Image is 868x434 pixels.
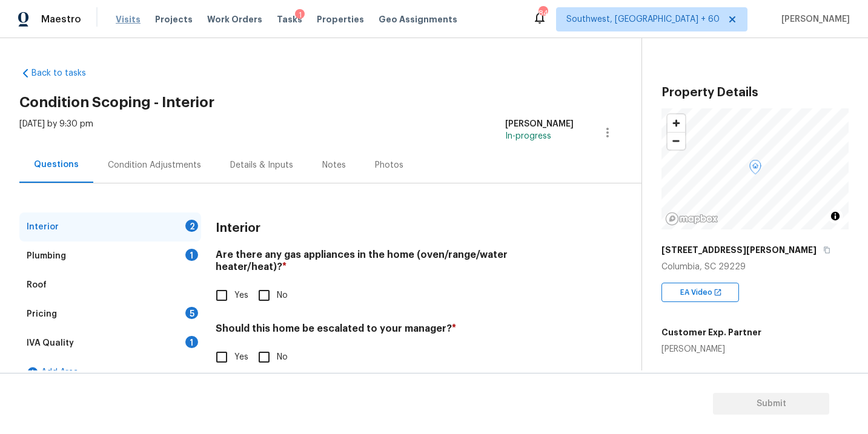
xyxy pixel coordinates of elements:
[216,222,260,234] h3: Interior
[27,337,74,349] div: IVA Quality
[277,289,288,302] span: No
[27,279,47,291] div: Roof
[322,159,346,171] div: Notes
[216,249,574,278] h4: Are there any gas appliances in the home (oven/range/water heater/heat)?
[749,160,761,179] div: Map marker
[661,326,761,338] h5: Customer Exp. Partner
[116,13,141,25] span: Visits
[661,87,849,99] h3: Property Details
[832,209,839,223] span: Toggle attribution
[41,13,81,25] span: Maestro
[19,118,93,147] div: [DATE] by 9:30 pm
[714,288,722,297] img: Open In New Icon
[668,133,685,150] span: Zoom out
[538,7,547,19] div: 846
[19,96,641,108] h2: Condition Scoping - Interior
[295,9,305,21] div: 1
[668,114,685,132] button: Zoom in
[828,209,843,223] button: Toggle attribution
[185,220,198,232] div: 2
[777,13,850,25] span: [PERSON_NAME]
[661,108,849,229] canvas: Map
[216,323,574,340] h4: Should this home be escalated to your manager?
[27,221,59,233] div: Interior
[234,351,248,364] span: Yes
[661,343,761,355] div: [PERSON_NAME]
[566,13,720,25] span: Southwest, [GEOGRAPHIC_DATA] + 60
[665,212,718,226] a: Mapbox homepage
[27,250,66,262] div: Plumbing
[230,159,293,171] div: Details & Inputs
[505,118,574,130] div: [PERSON_NAME]
[207,13,262,25] span: Work Orders
[19,67,136,79] a: Back to tasks
[234,289,248,302] span: Yes
[661,244,817,256] h5: [STREET_ADDRESS][PERSON_NAME]
[661,261,849,273] div: Columbia, SC 29229
[185,249,198,261] div: 1
[661,283,739,302] div: EA Video
[27,308,57,320] div: Pricing
[19,358,201,387] div: Add Area
[277,15,302,24] span: Tasks
[317,13,364,25] span: Properties
[379,13,457,25] span: Geo Assignments
[821,245,832,255] button: Copy Address
[108,159,201,171] div: Condition Adjustments
[375,159,403,171] div: Photos
[277,351,288,364] span: No
[34,159,79,171] div: Questions
[185,336,198,348] div: 1
[668,132,685,150] button: Zoom out
[155,13,193,25] span: Projects
[680,286,717,298] span: EA Video
[505,132,551,140] span: In-progress
[185,307,198,319] div: 5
